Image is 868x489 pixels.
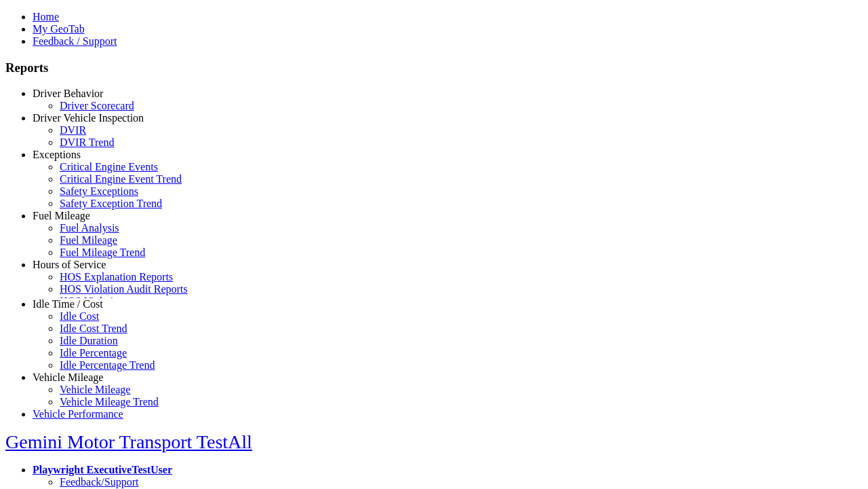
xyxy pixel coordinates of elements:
a: Driver Behavior [33,88,103,99]
a: Feedback / Support [33,35,117,47]
a: Playwright ExecutiveTestUser [33,464,172,475]
a: Feedback/Support [60,476,138,488]
a: Fuel Analysis [60,222,119,234]
a: DVIR Trend [60,137,114,148]
a: HOS Violations [60,295,128,307]
a: Exceptions [33,149,81,160]
a: Safety Exception Trend [60,198,162,209]
a: Idle Cost [60,310,99,322]
a: My GeoTab [33,23,85,35]
a: Vehicle Performance [33,408,123,420]
a: Idle Percentage Trend [60,359,155,371]
a: Critical Engine Events [60,161,158,173]
a: HOS Violation Audit Reports [60,283,188,295]
a: DVIR [60,124,86,136]
a: Idle Percentage [60,347,127,359]
a: Home [33,11,59,22]
h3: Reports [5,60,863,75]
a: Idle Time / Cost [33,298,103,310]
a: Fuel Mileage [33,210,90,221]
a: Safety Exceptions [60,185,138,197]
a: Vehicle Mileage [60,384,130,395]
a: Idle Duration [60,335,118,346]
a: Fuel Mileage [60,234,117,246]
a: Fuel Mileage Trend [60,247,145,258]
a: Vehicle Mileage [33,372,103,383]
a: Idle Cost Trend [60,323,127,334]
a: Critical Engine Event Trend [60,173,182,185]
a: Hours of Service [33,259,106,270]
a: Driver Vehicle Inspection [33,112,144,124]
a: Driver Scorecard [60,100,134,111]
a: Gemini Motor Transport TestAll [5,431,252,452]
a: HOS Explanation Reports [60,271,173,283]
a: Vehicle Mileage Trend [60,396,159,407]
